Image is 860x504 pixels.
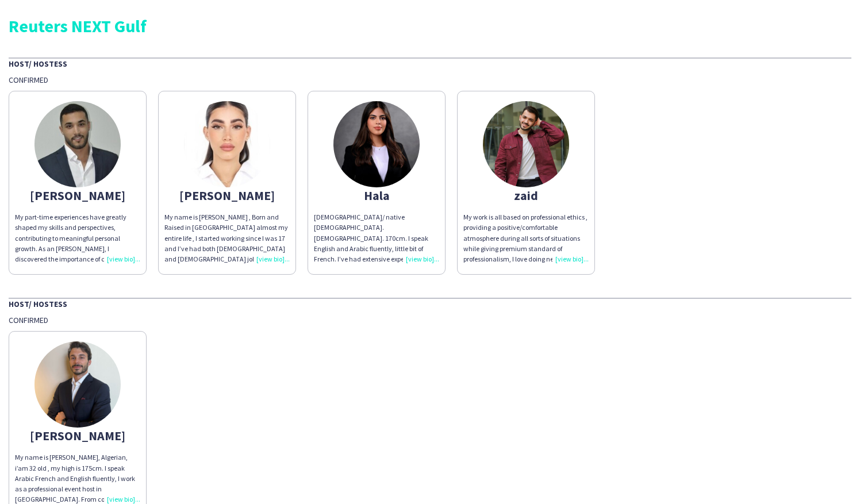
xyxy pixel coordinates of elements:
[15,430,140,441] div: [PERSON_NAME]
[9,57,851,69] div: Host/ Hostess
[9,75,851,85] div: Confirmed
[463,190,589,201] div: zaid
[9,298,851,309] div: Host/ Hostess
[15,190,140,201] div: [PERSON_NAME]
[15,212,140,264] div: My part-time experiences have greatly shaped my skills and perspectives, contributing to meaningf...
[34,341,121,428] img: thumb-685bf4662badf.jpg
[314,190,439,201] div: Hala
[9,315,851,325] div: Confirmed
[314,212,439,264] div: [DEMOGRAPHIC_DATA]/ native [DEMOGRAPHIC_DATA]. [DEMOGRAPHIC_DATA]. 170cm. I speak English and Ara...
[463,212,589,264] div: My work is all based on professional ethics , providing a positive/comfortable atmosphere during ...
[184,101,270,187] img: thumb-68775f4007b27.jpeg
[483,101,569,187] img: thumb-0abc8545-ac6c-4045-9ff6-bf7ec7d3b2d0.jpg
[333,101,420,187] img: thumb-68a0e79732ed7.jpeg
[9,17,851,34] div: Reuters NEXT Gulf
[34,101,121,187] img: thumb-6656fbc3a5347.jpeg
[164,212,290,264] div: My name is [PERSON_NAME] , Born and Raised in [GEOGRAPHIC_DATA] almost my entire life , I started...
[164,190,290,201] div: [PERSON_NAME]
